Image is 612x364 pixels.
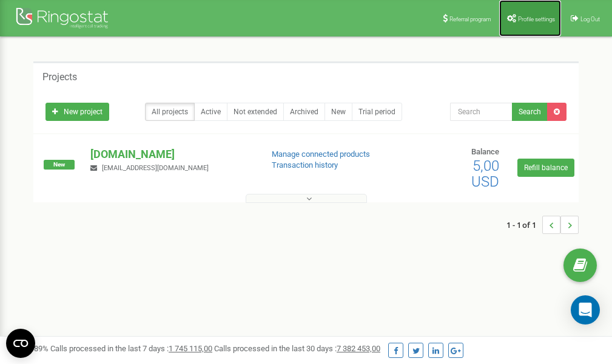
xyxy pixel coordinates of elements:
[42,72,77,83] h5: Projects
[506,204,579,246] nav: ...
[580,16,600,22] span: Log Out
[449,16,491,22] span: Referral program
[517,159,574,177] a: Refill balance
[194,103,227,121] a: Active
[50,344,212,353] span: Calls processed in the last 7 days :
[471,147,499,156] span: Balance
[512,103,548,121] button: Search
[337,344,380,353] u: 7 382 453,00
[214,344,380,353] span: Calls processed in the last 30 days :
[506,216,542,234] span: 1 - 1 of 1
[518,16,555,22] span: Profile settings
[283,103,325,121] a: Archived
[471,157,499,190] span: 5,00 USD
[324,103,352,121] a: New
[44,160,75,170] span: New
[272,149,370,159] a: Manage connected products
[272,160,338,170] a: Transaction history
[450,103,513,121] input: Search
[6,329,35,358] button: Open CMP widget
[227,103,284,121] a: Not extended
[45,103,109,121] a: New project
[169,344,212,353] u: 1 745 115,00
[102,164,209,172] span: [EMAIL_ADDRESS][DOMAIN_NAME]
[90,146,252,162] p: [DOMAIN_NAME]
[352,103,402,121] a: Trial period
[571,295,600,325] div: Open Intercom Messenger
[145,103,195,121] a: All projects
